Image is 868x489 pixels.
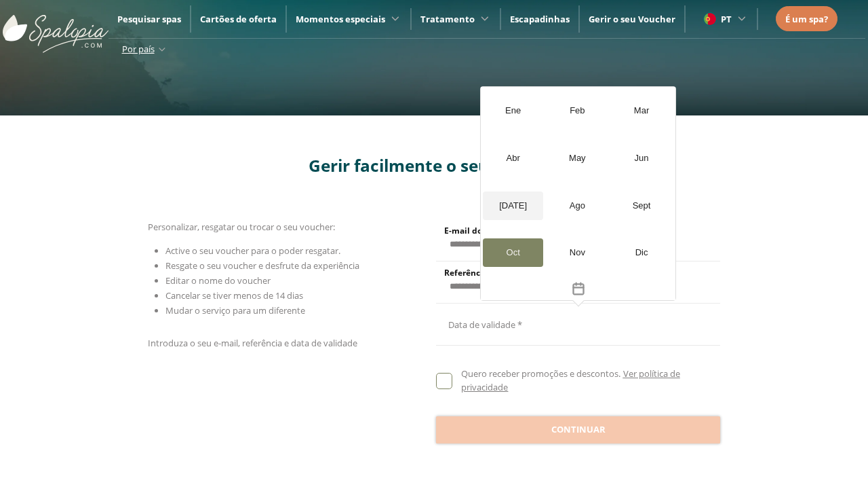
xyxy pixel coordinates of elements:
[3,1,108,53] img: ImgLogoSpalopia.BvClDcEz.svg
[612,96,672,125] div: Mar
[547,192,608,220] div: Ago
[483,192,543,220] div: [DATE]
[483,238,543,267] div: Oct
[165,304,305,316] span: Mudar o serviço para um diferente
[547,96,608,125] div: Feb
[551,423,606,437] span: Continuar
[589,13,675,25] a: Gerir o seu Voucher
[547,144,608,173] div: May
[785,12,828,26] a: É um spa?
[461,367,620,380] span: Quero receber promoções e descontos.
[483,144,543,173] div: Abr
[309,154,560,177] span: Gerir facilmente o seu voucher
[461,367,679,393] a: Ver política de privacidade
[483,96,543,125] div: Ene
[436,416,720,443] button: Continuar
[148,337,357,349] span: Introduza o seu e-mail, referência e data de validade
[612,144,672,173] div: Jun
[165,274,271,287] span: Editar o nome do voucher
[510,13,570,25] a: Escapadinhas
[200,13,277,25] a: Cartões de oferta
[165,259,359,272] span: Resgate o seu voucher e desfrute da experiência
[122,43,155,55] span: Por país
[547,238,608,267] div: Nov
[117,13,181,25] a: Pesquisar spas
[612,238,672,267] div: Dic
[481,276,675,300] button: Toggle overlay
[165,289,303,302] span: Cancelar se tiver menos de 14 dias
[148,221,335,233] span: Personalizar, resgatar ou trocar o seu voucher:
[165,244,340,257] span: Active o seu voucher para o poder resgatar.
[785,13,828,25] span: É um spa?
[612,192,672,220] div: Sept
